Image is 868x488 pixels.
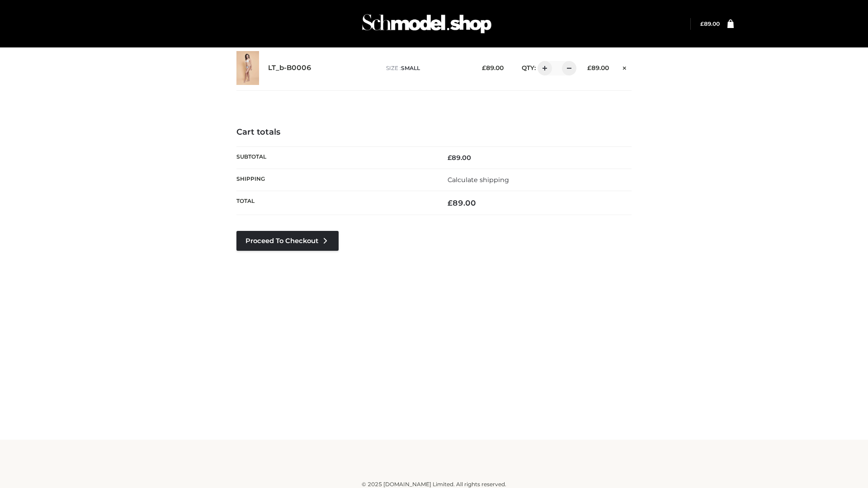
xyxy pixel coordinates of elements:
div: QTY: [513,61,573,75]
bdi: 89.00 [700,20,720,27]
span: £ [482,64,486,71]
h4: Cart totals [236,127,632,137]
span: £ [587,64,591,71]
bdi: 89.00 [587,64,609,71]
span: £ [448,154,452,162]
a: Proceed to Checkout [236,231,339,251]
bdi: 89.00 [448,154,471,162]
th: Subtotal [236,146,434,169]
th: Shipping [236,169,434,191]
span: £ [448,198,453,207]
p: size : [386,64,468,72]
bdi: 89.00 [482,64,504,71]
a: Calculate shipping [448,176,509,184]
span: £ [700,20,704,27]
th: Total [236,191,434,215]
img: Schmodel Admin 964 [359,6,495,42]
bdi: 89.00 [448,198,476,207]
a: Remove this item [618,61,632,73]
a: LT_b-B0006 [268,64,311,72]
span: SMALL [401,65,420,71]
a: £89.00 [700,20,720,27]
